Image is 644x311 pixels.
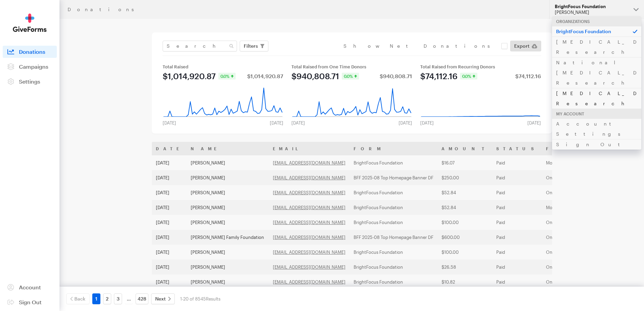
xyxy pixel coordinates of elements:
[19,284,41,290] span: Account
[492,155,542,170] td: Paid
[437,185,492,200] td: $52.84
[552,109,641,119] div: My Account
[187,260,269,274] td: [PERSON_NAME]
[269,142,350,155] th: Email
[350,215,437,230] td: BrightFocus Foundation
[187,155,269,170] td: [PERSON_NAME]
[3,61,57,73] a: Campaigns
[350,274,437,289] td: BrightFocus Foundation
[273,249,345,255] a: [EMAIL_ADDRESS][DOMAIN_NAME]
[555,9,628,15] div: [PERSON_NAME]
[542,142,619,155] th: Frequency
[266,120,287,126] div: [DATE]
[350,260,437,274] td: BrightFocus Foundation
[437,230,492,245] td: $600.00
[542,155,619,170] td: Monthly
[350,200,437,215] td: BrightFocus Foundation
[3,296,57,308] a: Sign Out
[13,14,47,32] img: GiveForms
[244,42,258,50] span: Filters
[187,245,269,260] td: [PERSON_NAME]
[152,274,187,289] td: [DATE]
[114,293,122,304] a: 3
[552,139,641,150] a: Sign Out
[542,185,619,200] td: One time
[187,142,269,155] th: Name
[552,26,641,37] p: BrightFocus Foundation
[515,73,541,79] div: $74,112.16
[273,190,345,195] a: [EMAIL_ADDRESS][DOMAIN_NAME]
[437,245,492,260] td: $100.00
[552,88,641,109] a: [MEDICAL_DATA] Research
[152,260,187,274] td: [DATE]
[552,57,641,88] a: National [MEDICAL_DATA] Research
[152,185,187,200] td: [DATE]
[420,64,541,69] div: Total Raised from Recurring Donors
[492,230,542,245] td: Paid
[152,155,187,170] td: [DATE]
[542,274,619,289] td: One time
[187,215,269,230] td: [PERSON_NAME]
[542,215,619,230] td: One time
[492,185,542,200] td: Paid
[163,41,237,51] input: Search Name & Email
[152,230,187,245] td: [DATE]
[514,42,529,50] span: Export
[492,260,542,274] td: Paid
[3,46,57,58] a: Donations
[19,63,48,70] span: Campaigns
[552,16,641,26] div: Organizations
[552,37,641,57] a: [MEDICAL_DATA] Research
[437,142,492,155] th: Amount
[510,41,541,51] a: Export
[492,274,542,289] td: Paid
[492,215,542,230] td: Paid
[350,155,437,170] td: BrightFocus Foundation
[187,274,269,289] td: [PERSON_NAME]
[19,78,40,85] span: Settings
[542,200,619,215] td: Monthly
[492,142,542,155] th: Status
[159,120,180,126] div: [DATE]
[152,142,187,155] th: Date
[350,185,437,200] td: BrightFocus Foundation
[350,230,437,245] td: BFF 2025-08 Top Homepage Banner DF
[151,293,175,304] a: Next
[350,245,437,260] td: BrightFocus Foundation
[437,155,492,170] td: $16.07
[437,200,492,215] td: $52.84
[206,296,220,302] span: Results
[542,170,619,185] td: One time
[437,215,492,230] td: $100.00
[437,170,492,185] td: $250.00
[437,260,492,274] td: $26.58
[555,4,628,9] div: BrightFocus Foundation
[552,118,641,139] a: Account Settings
[152,215,187,230] td: [DATE]
[523,120,545,126] div: [DATE]
[103,293,111,304] a: 2
[350,170,437,185] td: BFF 2025-08 Top Homepage Banner DF
[19,48,45,55] span: Donations
[437,274,492,289] td: $10.82
[416,120,438,126] div: [DATE]
[247,73,283,79] div: $1,014,920.87
[492,170,542,185] td: Paid
[291,72,339,80] div: $940,808.71
[163,72,216,80] div: $1,014,920.87
[273,235,345,240] a: [EMAIL_ADDRESS][DOMAIN_NAME]
[152,170,187,185] td: [DATE]
[542,260,619,274] td: One time
[187,200,269,215] td: [PERSON_NAME]
[350,142,437,155] th: Form
[420,72,457,80] div: $74,112.16
[542,245,619,260] td: One time
[273,175,345,180] a: [EMAIL_ADDRESS][DOMAIN_NAME]
[240,41,268,51] button: Filters
[218,73,236,80] div: 0.0%
[273,264,345,270] a: [EMAIL_ADDRESS][DOMAIN_NAME]
[152,200,187,215] td: [DATE]
[492,200,542,215] td: Paid
[187,185,269,200] td: [PERSON_NAME]
[460,73,477,80] div: 0.0%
